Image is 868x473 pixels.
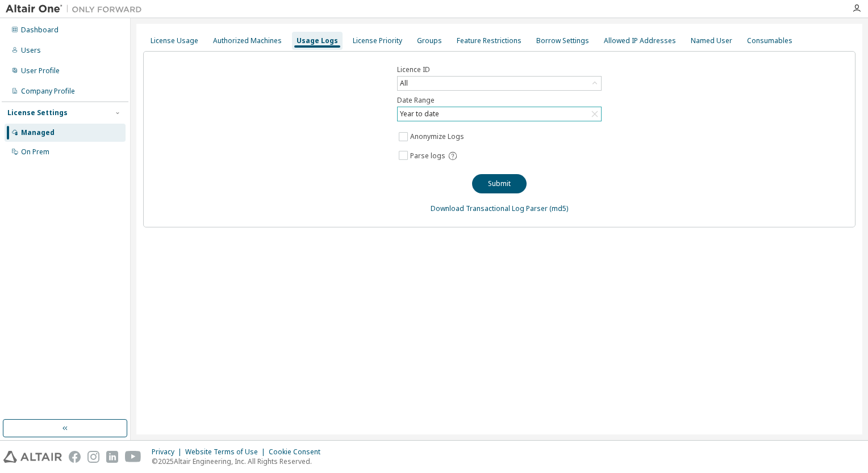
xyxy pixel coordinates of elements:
div: Borrow Settings [536,36,589,45]
div: Consumables [747,36,792,45]
div: Cookie Consent [269,447,327,457]
div: License Priority [353,36,402,45]
div: Allowed IP Addresses [604,36,676,45]
div: Users [21,46,41,55]
div: On Prem [21,147,49,157]
div: Managed [21,128,55,137]
label: Date Range [397,96,602,105]
button: Submit [472,174,527,193]
div: Company Profile [21,87,75,96]
label: Anonymize Logs [410,130,466,143]
img: facebook.svg [69,451,81,463]
div: License Settings [7,108,68,117]
img: instagram.svg [87,451,99,463]
div: Year to date [398,108,441,120]
img: youtube.svg [125,451,141,463]
div: Website Terms of Use [185,447,269,457]
a: (md5) [549,204,568,213]
div: Privacy [152,447,185,457]
div: All [398,77,601,90]
div: Usage Logs [297,36,338,45]
div: Year to date [398,107,601,121]
span: Parse logs [410,151,445,161]
img: linkedin.svg [106,451,118,463]
div: Groups [417,36,442,45]
div: Feature Restrictions [457,36,521,45]
a: Download Transactional Log Parser [431,204,548,213]
img: Altair One [6,3,148,15]
label: Licence ID [397,65,602,74]
div: Dashboard [21,26,59,35]
div: User Profile [21,66,60,75]
div: Named User [691,36,732,45]
p: © 2025 Altair Engineering, Inc. All Rights Reserved. [152,457,327,466]
div: Authorized Machines [213,36,282,45]
img: altair_logo.svg [3,451,62,463]
div: All [398,77,410,90]
div: License Usage [151,36,198,45]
